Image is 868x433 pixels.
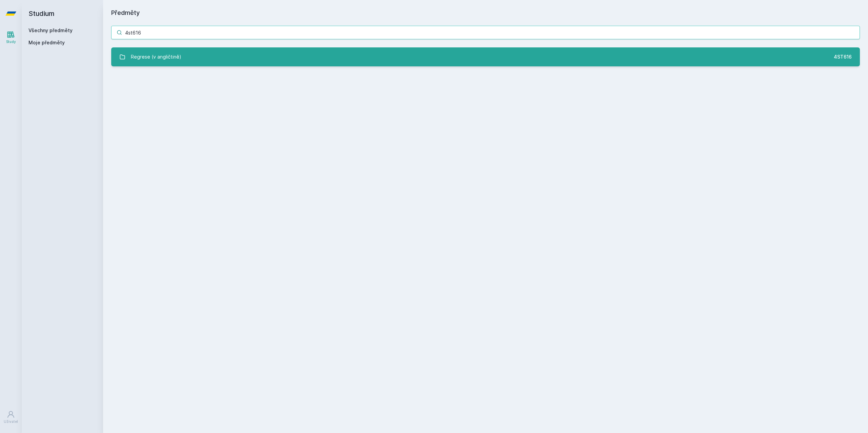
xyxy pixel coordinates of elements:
div: Uživatel [4,419,18,424]
a: Uživatel [1,407,20,428]
div: Regrese (v angličtině) [131,50,181,64]
a: Regrese (v angličtině) 4ST616 [111,47,860,66]
div: Study [6,39,16,44]
h1: Předměty [111,8,860,18]
a: Všechny předměty [28,27,73,33]
input: Název nebo ident předmětu… [111,26,860,39]
div: 4ST616 [834,53,852,60]
a: Study [1,27,20,48]
span: Moje předměty [28,39,65,46]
